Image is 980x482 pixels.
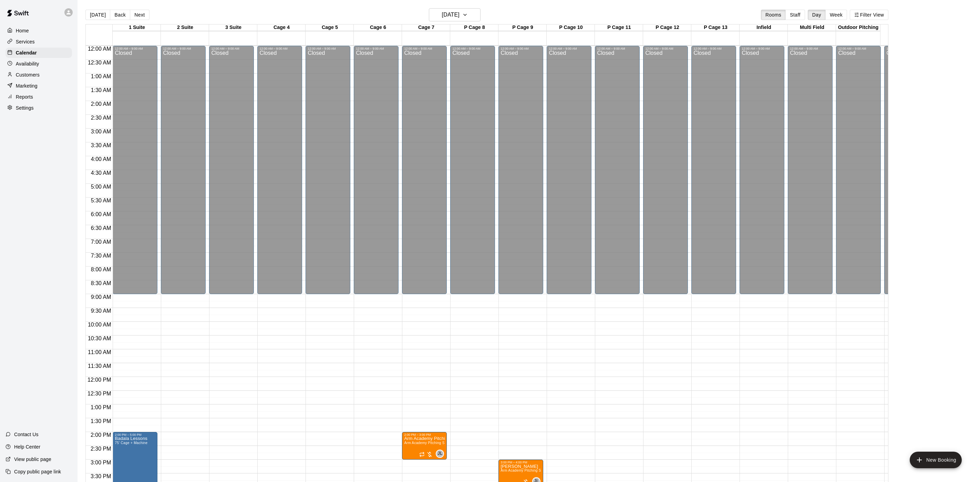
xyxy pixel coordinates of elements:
[825,10,847,20] button: Week
[402,46,447,294] div: 12:00 AM – 9:00 AM: Closed
[597,47,638,50] div: 12:00 AM – 9:00 AM
[356,47,396,50] div: 12:00 AM – 9:00 AM
[130,10,149,20] button: Next
[450,24,498,31] div: P Cage 8
[113,46,157,294] div: 12:00 AM – 9:00 AM: Closed
[6,103,72,113] a: Settings
[16,71,40,78] p: Customers
[308,50,348,297] div: Closed
[740,46,784,294] div: 12:00 AM – 9:00 AM: Closed
[402,432,447,460] div: 2:00 PM – 3:00 PM: Arm Academy Pitching Session 1 Hour
[836,24,884,31] div: Outdoor Pitching 1
[452,50,493,297] div: Closed
[16,93,33,100] p: Reports
[595,46,640,294] div: 12:00 AM – 9:00 AM: Closed
[89,170,113,176] span: 4:30 AM
[211,47,252,50] div: 12:00 AM – 9:00 AM
[419,452,425,457] span: Recurring event
[597,50,638,297] div: Closed
[89,239,113,245] span: 7:00 AM
[86,391,113,396] span: 12:30 PM
[438,450,442,457] span: JL
[354,46,399,294] div: 12:00 AM – 9:00 AM: Closed
[6,59,72,69] div: Availability
[14,431,39,438] p: Contact Us
[86,322,113,328] span: 10:00 AM
[89,87,113,93] span: 1:30 AM
[89,73,113,79] span: 1:00 AM
[742,50,782,297] div: Closed
[836,46,881,294] div: 12:00 AM – 9:00 AM: Closed
[89,156,113,162] span: 4:00 AM
[89,184,113,190] span: 5:00 AM
[308,47,348,50] div: 12:00 AM – 9:00 AM
[693,50,734,297] div: Closed
[306,46,350,294] div: 12:00 AM – 9:00 AM: Closed
[16,60,39,67] p: Availability
[549,47,589,50] div: 12:00 AM – 9:00 AM
[404,441,484,445] span: Arm Academy Pitching Session 1 Hour - Pitching
[547,46,591,294] div: 12:00 AM – 9:00 AM: Closed
[161,24,209,31] div: 2 Suite
[209,46,254,294] div: 12:00 AM – 9:00 AM: Closed
[788,46,833,294] div: 12:00 AM – 9:00 AM: Closed
[501,50,541,297] div: Closed
[404,50,445,297] div: Closed
[354,24,402,31] div: Cage 6
[6,48,72,58] a: Calendar
[259,47,300,50] div: 12:00 AM – 9:00 AM
[501,47,541,50] div: 12:00 AM – 9:00 AM
[161,46,206,294] div: 12:00 AM – 9:00 AM: Closed
[498,24,547,31] div: P Cage 9
[85,10,110,20] button: [DATE]
[439,450,444,458] span: Johnnie Larossa
[6,81,72,91] a: Marketing
[693,47,734,50] div: 12:00 AM – 9:00 AM
[645,50,686,297] div: Closed
[838,50,879,297] div: Closed
[501,469,580,472] span: Arm Academy Pitching Session 1 Hour - Pitching
[89,404,113,410] span: 1:00 PM
[89,115,113,121] span: 2:30 AM
[6,37,72,47] a: Services
[16,27,29,34] p: Home
[643,46,688,294] div: 12:00 AM – 9:00 AM: Closed
[808,10,826,20] button: Day
[89,460,113,465] span: 3:00 PM
[790,47,831,50] div: 12:00 AM – 9:00 AM
[16,82,38,89] p: Marketing
[549,50,589,297] div: Closed
[850,10,888,20] button: Filter View
[14,456,51,463] p: View public page
[788,24,836,31] div: Multi Field
[89,294,113,300] span: 9:00 AM
[211,50,252,297] div: Closed
[442,10,460,20] h6: [DATE]
[404,433,445,436] div: 2:00 PM – 3:00 PM
[547,24,595,31] div: P Cage 10
[115,50,155,297] div: Closed
[306,24,354,31] div: Cage 5
[6,92,72,102] a: Reports
[89,225,113,231] span: 6:30 AM
[163,50,204,297] div: Closed
[501,461,541,464] div: 3:00 PM – 4:00 PM
[115,47,155,50] div: 12:00 AM – 9:00 AM
[838,47,879,50] div: 12:00 AM – 9:00 AM
[86,335,113,341] span: 10:30 AM
[691,24,740,31] div: P Cage 13
[89,142,113,148] span: 3:30 AM
[110,10,130,20] button: Back
[113,24,161,31] div: 1 Suite
[16,104,34,111] p: Settings
[436,450,444,458] div: Johnnie Larossa
[404,47,445,50] div: 12:00 AM – 9:00 AM
[450,46,495,294] div: 12:00 AM – 9:00 AM: Closed
[6,70,72,80] div: Customers
[209,24,257,31] div: 3 Suite
[643,24,691,31] div: P Cage 12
